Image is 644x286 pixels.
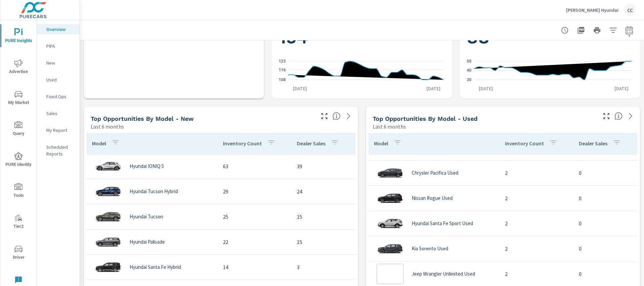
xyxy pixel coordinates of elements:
[46,144,74,157] p: Scheduled Reports
[377,163,404,183] img: glamour
[343,111,354,121] a: See more details in report
[332,112,340,120] span: Find the biggest opportunities within your model lineup by seeing how each model is selling in yo...
[412,271,475,277] p: Jeep Wrangler Unlimited Used
[297,162,352,170] p: 39
[95,257,122,277] img: glamour
[579,270,634,278] p: 0
[474,85,498,92] p: [DATE]
[625,111,636,121] a: See more details in report
[297,187,352,195] p: 24
[2,214,35,230] span: Tier2
[614,112,623,120] span: Find the biggest opportunities within your model lineup by seeing how each model is selling in yo...
[46,127,74,134] p: My Report
[297,213,352,221] p: 15
[2,90,35,107] span: My Market
[610,85,633,92] p: [DATE]
[130,239,165,245] p: Hyundai Palisade
[377,239,404,259] img: glamour
[579,140,607,147] p: Dealer Sales
[412,246,448,252] p: Kia Sorento Used
[2,121,35,138] span: Query
[279,77,286,82] text: 108
[46,60,74,66] p: New
[130,163,164,169] p: Hyundai IONIQ 5
[95,181,122,202] img: glamour
[505,194,568,202] p: 2
[46,110,74,117] p: Sales
[505,245,568,253] p: 2
[566,7,618,13] p: [PERSON_NAME] Hyundai
[574,24,588,37] button: "Export Report to PDF"
[223,263,286,271] p: 14
[37,108,80,118] div: Sales
[373,115,477,122] h5: Top Opportunities by Model - Used
[297,140,325,147] p: Dealer Sales
[46,43,74,49] p: PIPA
[505,140,544,147] p: Inventory Count
[37,92,80,102] div: Fixed Ops
[2,152,35,169] span: PURE Identity
[374,140,388,147] p: Model
[46,76,74,83] p: Used
[288,85,312,92] p: [DATE]
[95,156,122,176] img: glamour
[95,232,122,252] img: glamour
[467,59,471,64] text: 50
[606,24,620,37] button: Apply Filters
[2,245,35,261] span: Driver
[297,263,352,271] p: 3
[223,162,286,170] p: 63
[130,188,178,194] p: Hyundai Tucson Hybrid
[95,207,122,227] img: glamour
[579,194,634,202] p: 0
[279,68,286,72] text: 116
[412,170,458,176] p: Chrysler Pacifica Used
[223,213,286,221] p: 25
[2,183,35,200] span: Tools
[505,219,568,227] p: 2
[412,195,453,201] p: Nissan Rogue Used
[2,59,35,76] span: Advertise
[297,238,352,246] p: 15
[579,169,634,177] p: 0
[37,142,80,159] div: Scheduled Reports
[377,188,404,208] img: glamour
[223,140,262,147] p: Inventory Count
[37,24,80,34] div: Overview
[505,270,568,278] p: 2
[467,77,471,82] text: 30
[91,122,124,131] p: Last 6 months
[92,140,106,147] p: Model
[467,68,471,73] text: 40
[624,4,636,16] div: CC
[373,122,406,131] p: Last 6 months
[37,58,80,68] div: New
[422,85,445,92] p: [DATE]
[579,219,634,227] p: 0
[2,28,35,45] span: PURE Insights
[223,187,286,195] p: 29
[91,115,194,122] h5: Top Opportunities by Model - New
[319,111,330,121] button: Make Fullscreen
[130,264,181,270] p: Hyundai Santa Fe Hybrid
[412,220,473,226] p: Hyundai Santa Fe Sport Used
[601,111,612,121] button: Make Fullscreen
[37,41,80,51] div: PIPA
[46,93,74,100] p: Fixed Ops
[37,125,80,135] div: My Report
[223,238,286,246] p: 22
[579,245,634,253] p: 0
[377,213,404,234] img: glamour
[37,75,80,85] div: Used
[130,214,163,220] p: Hyundai Tucson
[279,59,286,64] text: 123
[505,169,568,177] p: 2
[46,26,74,33] p: Overview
